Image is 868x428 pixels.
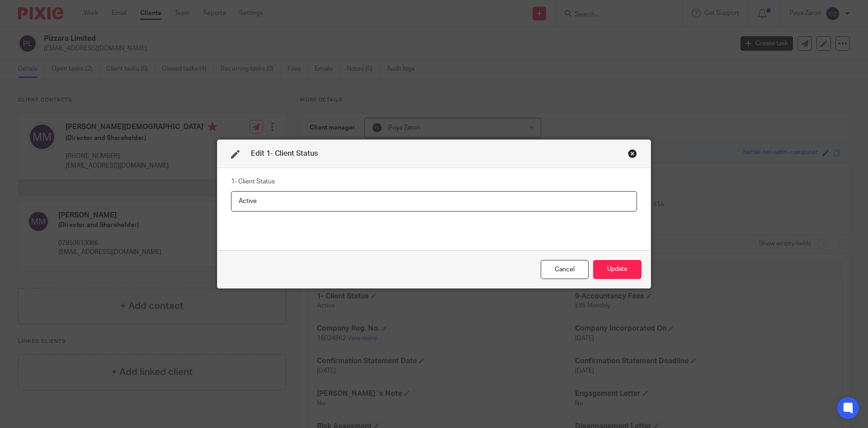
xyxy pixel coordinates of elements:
[251,150,318,157] span: Edit 1- Client Status
[628,149,637,158] div: Close this dialog window
[231,191,637,212] input: 1- Client Status
[541,260,589,279] div: Close this dialog window
[593,260,642,279] button: Update
[231,177,275,186] label: 1- Client Status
